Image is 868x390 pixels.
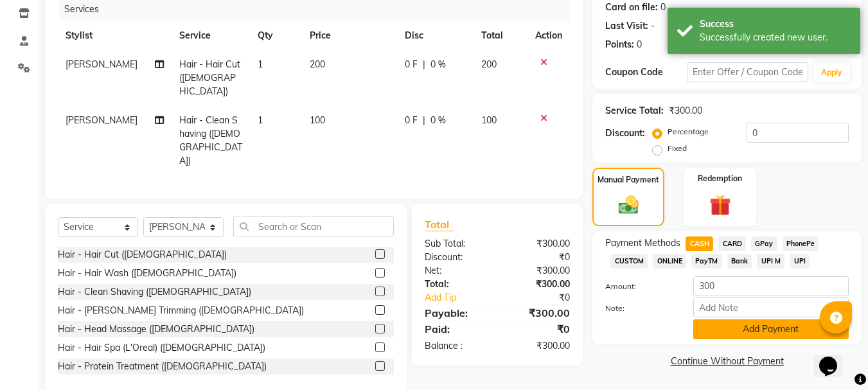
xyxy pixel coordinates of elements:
[415,305,497,321] div: Payable:
[651,19,655,33] div: -
[415,264,497,278] div: Net:
[58,285,251,299] div: Hair - Clean Shaving ([DEMOGRAPHIC_DATA])
[814,339,855,377] iframe: chat widget
[596,303,683,314] label: Note:
[58,248,227,261] div: Hair - Hair Cut ([DEMOGRAPHIC_DATA])
[610,254,648,269] span: CUSTOM
[415,278,497,291] div: Total:
[172,21,250,50] th: Service
[58,304,304,317] div: Hair - [PERSON_NAME] Trimming ([DEMOGRAPHIC_DATA])
[660,1,666,14] div: 0
[66,58,137,70] span: [PERSON_NAME]
[605,104,664,118] div: Service Total:
[258,114,263,126] span: 1
[527,21,570,50] th: Action
[718,236,746,251] span: CARD
[497,237,580,251] div: ₹300.00
[605,66,686,79] div: Coupon Code
[423,114,425,127] span: |
[415,339,497,353] div: Balance :
[415,291,511,305] a: Add Tip
[258,58,263,70] span: 1
[66,114,137,126] span: [PERSON_NAME]
[430,114,446,127] span: 0 %
[596,281,683,292] label: Amount:
[757,254,784,269] span: UPI M
[691,254,722,269] span: PayTM
[302,21,397,50] th: Price
[497,251,580,264] div: ₹0
[751,236,777,251] span: GPay
[700,17,851,31] div: Success
[481,114,497,126] span: 100
[425,218,454,231] span: Total
[58,323,254,336] div: Hair - Head Massage ([DEMOGRAPHIC_DATA])
[605,38,634,51] div: Points:
[58,267,236,280] div: Hair - Hair Wash ([DEMOGRAPHIC_DATA])
[58,21,172,50] th: Stylist
[310,114,325,126] span: 100
[397,21,474,50] th: Disc
[233,217,394,236] input: Search or Scan
[430,58,446,71] span: 0 %
[693,319,849,339] button: Add Payment
[497,278,580,291] div: ₹300.00
[481,58,497,70] span: 200
[423,58,425,71] span: |
[598,174,659,186] label: Manual Payment
[405,114,418,127] span: 0 F
[668,126,709,137] label: Percentage
[605,236,680,250] span: Payment Methods
[179,114,242,166] span: Hair - Clean Shaving ([DEMOGRAPHIC_DATA])
[703,192,738,218] img: _gift.svg
[310,58,325,70] span: 200
[727,254,752,269] span: Bank
[415,237,497,251] div: Sub Total:
[637,38,642,51] div: 0
[497,339,580,353] div: ₹300.00
[497,264,580,278] div: ₹300.00
[813,63,850,82] button: Apply
[595,355,859,368] a: Continue Without Payment
[250,21,302,50] th: Qty
[605,1,658,14] div: Card on file:
[686,236,713,251] span: CASH
[179,58,240,97] span: Hair - Hair Cut ([DEMOGRAPHIC_DATA])
[474,21,528,50] th: Total
[415,251,497,264] div: Discount:
[612,193,645,217] img: _cash.svg
[497,305,580,321] div: ₹300.00
[700,31,851,44] div: Successfully created new user.
[693,276,849,296] input: Amount
[693,297,849,317] input: Add Note
[783,236,819,251] span: PhonePe
[605,127,645,140] div: Discount:
[687,62,808,82] input: Enter Offer / Coupon Code
[415,321,497,337] div: Paid:
[405,58,418,71] span: 0 F
[669,104,702,118] div: ₹300.00
[497,321,580,337] div: ₹0
[653,254,686,269] span: ONLINE
[790,254,810,269] span: UPI
[58,341,265,355] div: Hair - Hair Spa (L'Oreal) ([DEMOGRAPHIC_DATA])
[668,143,687,154] label: Fixed
[511,291,580,305] div: ₹0
[58,360,267,373] div: Hair - Protein Treatment ([DEMOGRAPHIC_DATA])
[698,173,742,184] label: Redemption
[605,19,648,33] div: Last Visit:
